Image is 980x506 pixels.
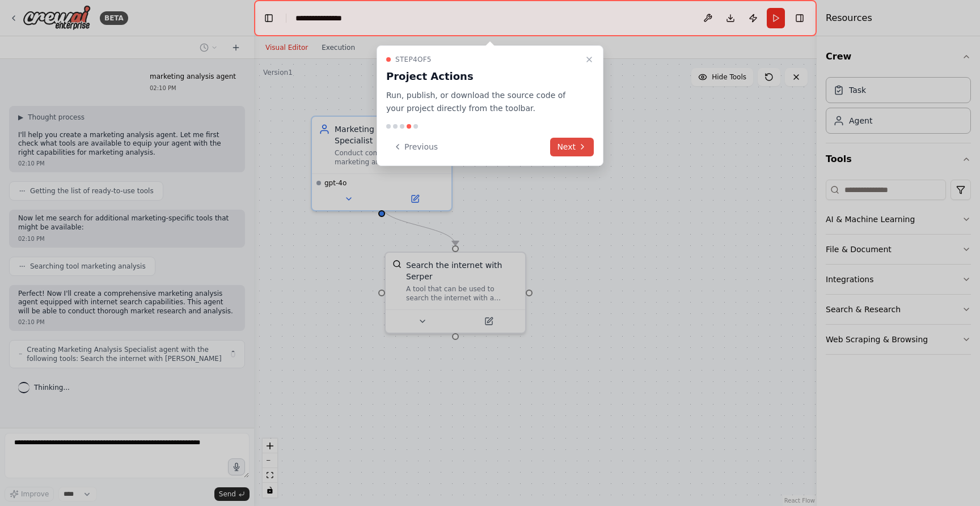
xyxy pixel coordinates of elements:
[386,89,580,115] p: Run, publish, or download the source code of your project directly from the toolbar.
[582,53,596,66] button: Close walkthrough
[395,55,432,64] span: Step 4 of 5
[261,10,277,26] button: Hide left sidebar
[550,138,594,156] button: Next
[386,69,580,84] h3: Project Actions
[386,138,445,156] button: Previous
